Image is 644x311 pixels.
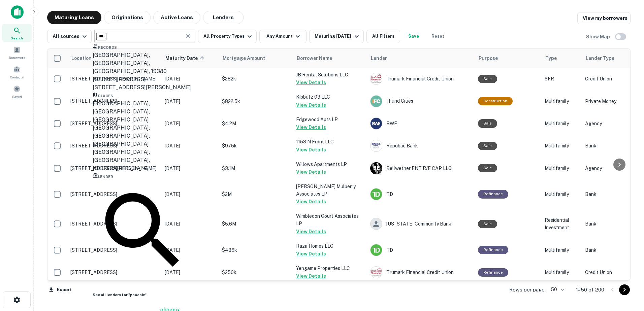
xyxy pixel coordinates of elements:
div: I Fund Cities [370,95,471,107]
button: View Details [296,78,326,87]
img: picture [371,118,382,129]
p: SFR [545,75,578,82]
th: Lender [367,49,475,68]
div: [STREET_ADDRESS] [93,75,194,83]
div: Saved [2,82,32,101]
button: View Details [296,168,326,176]
p: Bank [585,220,639,228]
button: View Details [296,198,326,206]
span: Records [98,45,117,49]
button: View Details [296,123,326,131]
div: Trumark Financial Credit Union [370,73,471,85]
span: Type [545,54,557,62]
div: [GEOGRAPHIC_DATA], [GEOGRAPHIC_DATA], [GEOGRAPHIC_DATA] [93,148,194,172]
div: This loan purpose was for refinancing [478,268,508,277]
a: View my borrowers [577,12,631,24]
span: Lender [98,175,113,179]
p: $2M [222,191,289,198]
div: [GEOGRAPHIC_DATA], [GEOGRAPHIC_DATA], [GEOGRAPHIC_DATA] [93,100,194,124]
p: Agency [585,165,639,172]
p: Private Money [585,98,639,105]
a: Search [2,24,32,42]
span: Borrowers [9,55,25,60]
div: 50 [548,285,565,295]
p: Credit Union [585,75,639,82]
p: $5.6M [222,220,289,228]
div: Sale [478,164,497,172]
p: $486k [222,246,289,254]
button: View Details [296,146,326,154]
th: Borrower Name [293,49,367,68]
th: Purpose [475,49,541,68]
div: Maturing [DATE] [315,32,360,40]
p: Raza Homes LLC [296,242,363,250]
div: This loan purpose was for construction [478,97,513,105]
button: Go to next page [619,284,630,295]
span: Contacts [10,74,24,80]
button: Save your search to get updates of matches that match your search criteria. [403,30,424,43]
p: 1153 N Front LLC [296,138,363,145]
p: Multifamily [545,165,578,172]
th: Type [541,49,582,68]
button: View Details [296,228,326,236]
h6: See all lenders for " phoenix " [93,292,194,298]
div: This loan purpose was for refinancing [478,190,508,198]
p: [PERSON_NAME] Mulberry Associates LP [296,183,363,198]
p: Residential Investment [545,216,578,231]
div: All sources [53,32,89,40]
p: Rows per page: [509,286,546,294]
button: Active Loans [153,11,200,24]
img: capitalize-icon.png [11,5,24,19]
p: $250k [222,269,289,276]
span: Saved [12,94,22,99]
p: $3.1M [222,165,289,172]
div: Sale [478,119,497,128]
span: Borrower Name [297,54,332,62]
div: [GEOGRAPHIC_DATA], [GEOGRAPHIC_DATA], [GEOGRAPHIC_DATA], 19380 [93,51,194,75]
button: All Filters [366,30,400,43]
p: Edgewood Apts LP [296,116,363,123]
p: [STREET_ADDRESS] [70,191,158,197]
div: Republic Bank [370,140,471,152]
div: TD [370,188,471,200]
th: Location [67,49,161,68]
p: $4.2M [222,120,289,127]
button: Lenders [203,11,244,24]
button: Clear [184,31,193,41]
img: picture [371,140,382,151]
button: Originations [104,11,151,24]
p: Kibbutz 03 LLC [296,93,363,101]
p: Yengame Properties LLC [296,265,363,272]
div: Sale [478,75,497,83]
p: Agency [585,120,639,127]
span: Lender [371,54,387,62]
th: Lender Type [582,49,642,68]
p: [STREET_ADDRESS] [70,120,158,127]
span: Lender Type [586,54,614,62]
div: Bellwether ENT R/E CAP LLC [370,162,471,174]
button: All Property Types [198,30,257,43]
p: Multifamily [545,191,578,198]
p: Bank [585,191,639,198]
span: Places [98,94,113,98]
div: [US_STATE] Community Bank [370,218,471,230]
p: [STREET_ADDRESS][PERSON_NAME] [70,165,158,171]
p: Multifamily [545,120,578,127]
div: Chat Widget [610,257,644,289]
div: TD [370,244,471,256]
p: [STREET_ADDRESS][PERSON_NAME] [70,76,158,82]
button: Any Amount [259,30,307,43]
button: Export [47,285,73,295]
button: All sources [47,30,92,43]
img: picture [371,73,382,84]
button: Maturing [DATE] [309,30,363,43]
p: $975k [222,142,289,149]
div: BWE [370,117,471,130]
a: Contacts [2,63,32,81]
button: Reset [427,30,449,43]
div: [GEOGRAPHIC_DATA], [GEOGRAPHIC_DATA], [GEOGRAPHIC_DATA] [93,124,194,148]
div: This loan purpose was for refinancing [478,246,508,254]
a: Borrowers [2,43,32,62]
p: [STREET_ADDRESS] [70,247,158,253]
button: Maturing Loans [47,11,101,24]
